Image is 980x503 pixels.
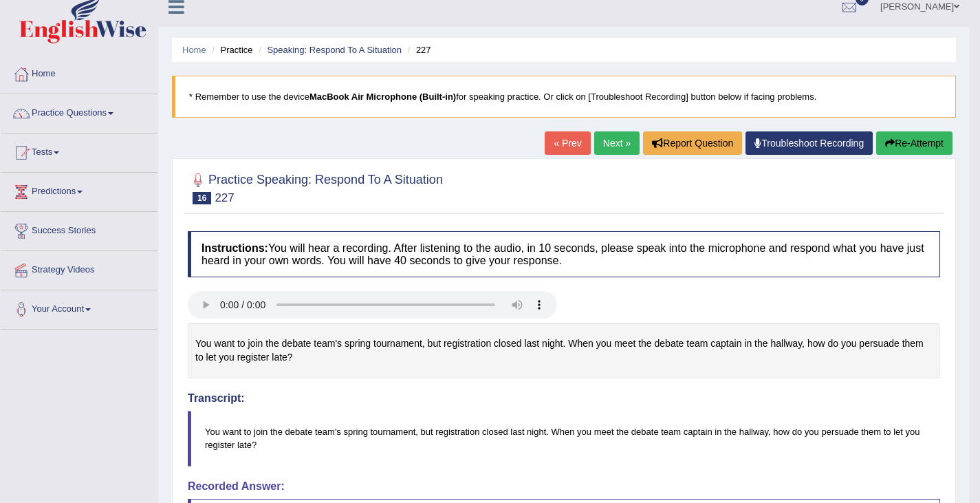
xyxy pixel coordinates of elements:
li: 227 [404,43,431,56]
button: Report Question [643,131,742,155]
a: Tests [1,133,157,168]
h4: You will hear a recording. After listening to the audio, in 10 seconds, please speak into the mic... [188,231,940,277]
span: 16 [193,192,211,204]
a: « Prev [545,131,590,155]
a: Home [182,45,206,55]
a: Success Stories [1,212,157,246]
a: Predictions [1,173,157,207]
h2: Practice Speaking: Respond To A Situation [188,170,443,204]
a: Your Account [1,290,157,325]
b: Instructions: [202,242,268,254]
div: You want to join the debate team's spring tournament, but registration closed last night. When yo... [188,323,940,378]
button: Re-Attempt [876,131,952,155]
blockquote: You want to join the debate team's spring tournament, but registration closed last night. When yo... [188,411,940,466]
a: Troubleshoot Recording [745,131,873,155]
small: 227 [215,191,234,204]
li: Practice [208,43,252,56]
b: MacBook Air Microphone (Built-in) [309,92,456,102]
a: Speaking: Respond To A Situation [267,45,402,55]
a: Strategy Videos [1,251,157,286]
h4: Recorded Answer: [188,480,940,493]
blockquote: * Remember to use the device for speaking practice. Or click on [Troubleshoot Recording] button b... [172,76,956,118]
a: Next » [594,131,640,155]
a: Practice Questions [1,94,157,129]
a: Home [1,55,157,89]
